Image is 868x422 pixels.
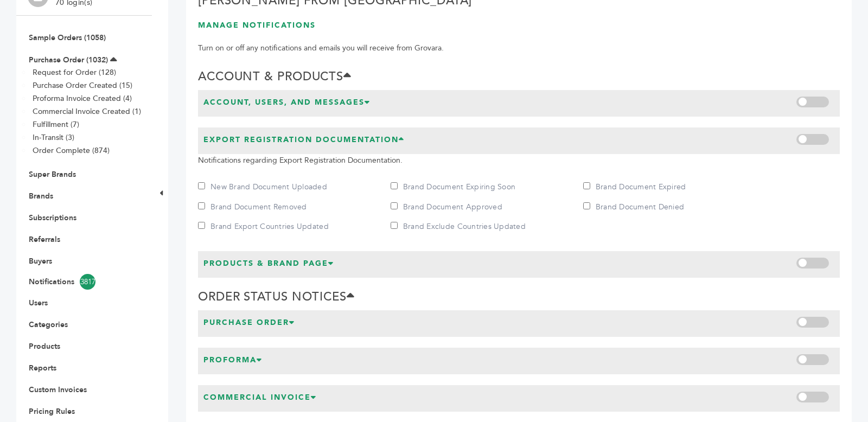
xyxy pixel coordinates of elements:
[33,80,132,91] a: Purchase Order Created (15)
[203,258,334,272] h3: Products & Brand Page
[203,355,263,369] h3: Proforma
[391,222,398,229] input: Brand Exclude Countries Updated
[198,154,840,167] p: Notifications regarding Export Registration Documentation.
[33,119,79,130] a: Fulfillment (7)
[391,182,515,192] label: Brand Document Expiring Soon
[391,182,398,189] input: Brand Document Expiring Soon
[203,135,405,149] h3: Export Registration Documentation
[198,20,840,31] h1: Manage Notifications
[29,274,139,290] a: Notifications3817
[29,33,106,43] a: Sample Orders (1058)
[29,234,60,245] a: Referrals
[198,42,840,55] p: Turn on or off any notifications and emails you will receive from Grovara.
[80,274,95,290] span: 3817
[583,182,590,189] input: Brand Document Expired
[29,191,53,201] a: Brands
[198,222,205,229] input: Brand Export Countries Updated
[198,182,327,192] label: New Brand Document Uploaded
[33,145,110,156] a: Order Complete (874)
[391,202,398,209] input: Brand Document Approved
[198,202,205,209] input: Brand Document Removed
[33,106,141,117] a: Commercial Invoice Created (1)
[198,202,307,212] label: Brand Document Removed
[29,406,75,417] a: Pricing Rules
[198,68,840,91] h2: Account & Products
[29,319,68,330] a: Categories
[198,182,205,189] input: New Brand Document Uploaded
[198,221,329,232] label: Brand Export Countries Updated
[198,289,840,311] h2: Order Status Notices
[391,221,526,232] label: Brand Exclude Countries Updated
[33,93,132,104] a: Proforma Invoice Created (4)
[29,341,60,351] a: Products
[583,182,686,192] label: Brand Document Expired
[391,202,502,212] label: Brand Document Approved
[29,385,87,395] a: Custom Invoices
[583,202,684,212] label: Brand Document Denied
[33,132,74,143] a: In-Transit (3)
[29,213,76,223] a: Subscriptions
[29,298,48,308] a: Users
[29,169,76,180] a: Super Brands
[29,363,56,373] a: Reports
[203,392,317,406] h3: Commercial Invoice
[29,256,52,266] a: Buyers
[203,317,295,331] h3: Purchase Order
[29,55,108,65] a: Purchase Order (1032)
[33,67,116,78] a: Request for Order (128)
[583,202,590,209] input: Brand Document Denied
[203,97,371,111] h3: Account, Users, and Messages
